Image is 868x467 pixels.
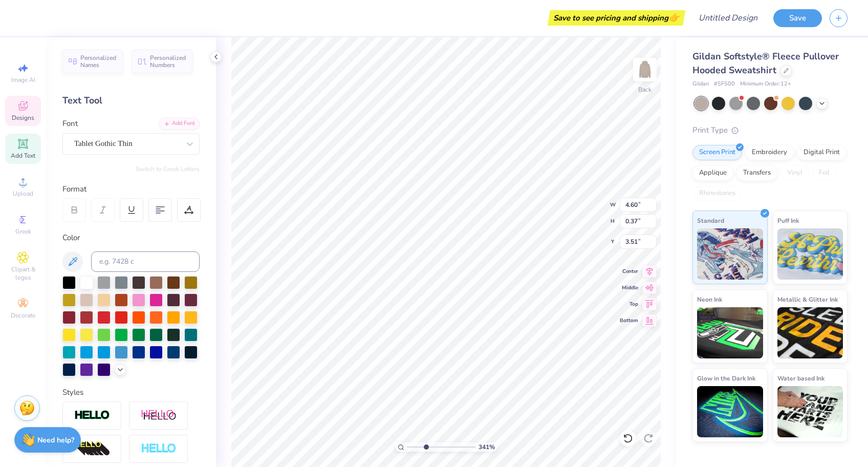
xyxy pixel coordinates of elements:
[745,145,794,160] div: Embroidery
[690,8,766,28] input: Untitled Design
[620,317,638,324] span: Bottom
[37,435,74,445] strong: Need help?
[777,294,838,305] span: Metallic & Glitter Ink
[150,54,186,69] span: Personalized Numbers
[136,165,200,173] button: Switch to Greek Letters
[714,80,735,89] span: # SF500
[635,59,655,80] img: Back
[692,80,709,89] span: Gildan
[797,145,847,160] div: Digital Print
[159,118,200,130] div: Add Font
[11,76,35,84] span: Image AI
[62,118,78,130] label: Font
[620,284,638,291] span: Middle
[80,54,117,69] span: Personalized Names
[736,165,777,181] div: Transfers
[777,373,824,384] span: Water based Ink
[697,373,755,384] span: Glow in the Dark Ink
[638,85,652,94] div: Back
[11,152,35,160] span: Add Text
[692,50,839,76] span: Gildan Softstyle® Fleece Pullover Hooded Sweatshirt
[812,165,836,181] div: Foil
[13,189,33,198] span: Upload
[141,409,177,422] img: Shadow
[11,311,35,320] span: Decorate
[5,265,41,282] span: Clipart & logos
[697,228,763,280] img: Standard
[777,215,799,226] span: Puff Ink
[697,215,724,226] span: Standard
[740,80,791,89] span: Minimum Order: 12 +
[777,386,843,437] img: Water based Ink
[15,227,31,236] span: Greek
[697,307,763,358] img: Neon Ink
[479,442,495,452] span: 341 %
[74,410,110,421] img: Stroke
[620,301,638,308] span: Top
[692,145,742,160] div: Screen Print
[620,268,638,275] span: Center
[692,124,848,136] div: Print Type
[697,294,722,305] span: Neon Ink
[62,94,200,108] div: Text Tool
[62,183,201,195] div: Format
[74,441,110,457] img: 3d Illusion
[692,186,742,201] div: Rhinestones
[777,228,843,280] img: Puff Ink
[773,9,822,27] button: Save
[12,114,34,122] span: Designs
[780,165,809,181] div: Vinyl
[62,387,200,398] div: Styles
[91,251,200,272] input: e.g. 7428 c
[668,11,680,24] span: 👉
[692,165,733,181] div: Applique
[777,307,843,358] img: Metallic & Glitter Ink
[141,443,177,455] img: Negative Space
[62,232,200,244] div: Color
[550,10,683,26] div: Save to see pricing and shipping
[697,386,763,437] img: Glow in the Dark Ink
